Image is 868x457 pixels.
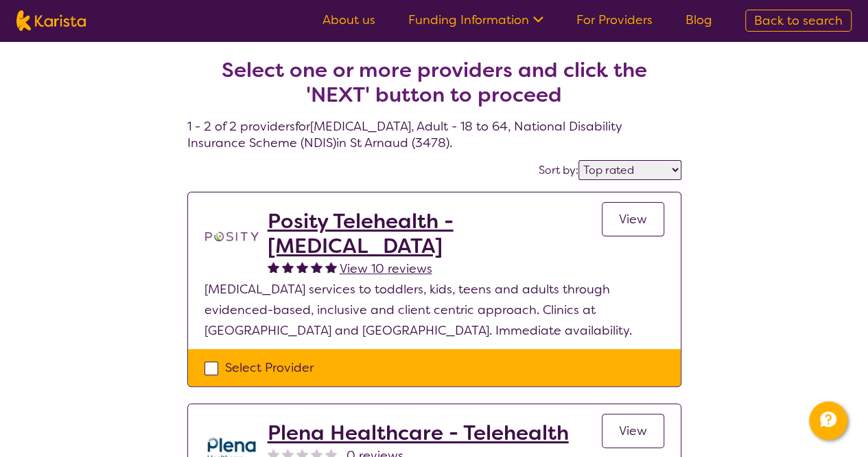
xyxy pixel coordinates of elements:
[619,211,647,227] span: View
[539,163,578,177] label: Sort by:
[325,261,337,273] img: fullstar
[268,261,279,273] img: fullstar
[296,261,308,273] img: fullstar
[754,12,843,29] span: Back to search
[268,421,569,445] a: Plena Healthcare - Telehealth
[340,258,432,279] a: View 10 reviews
[745,10,852,32] a: Back to search
[809,401,847,440] button: Channel Menu
[16,10,86,31] img: Karista logo
[685,12,712,28] a: Blog
[204,209,259,264] img: t1bslo80pcylnzwjhndq.png
[340,260,432,277] span: View 10 reviews
[619,423,647,439] span: View
[576,12,653,28] a: For Providers
[602,202,664,236] a: View
[282,261,294,273] img: fullstar
[204,279,664,341] p: [MEDICAL_DATA] services to toddlers, kids, teens and adults through evidenced-based, inclusive an...
[268,209,602,258] a: Posity Telehealth - [MEDICAL_DATA]
[204,58,665,107] h2: Select one or more providers and click the 'NEXT' button to proceed
[311,261,322,273] img: fullstar
[602,414,664,448] a: View
[408,12,543,28] a: Funding Information
[322,12,375,28] a: About us
[187,25,681,151] h4: 1 - 2 of 2 providers for [MEDICAL_DATA] , Adult - 18 to 64 , National Disability Insurance Scheme...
